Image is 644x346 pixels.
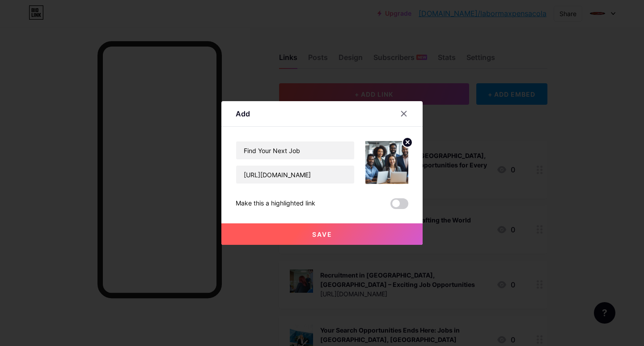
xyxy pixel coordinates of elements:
[236,166,354,184] input: URL
[236,108,250,119] div: Add
[312,231,332,238] span: Save
[236,198,315,209] div: Make this a highlighted link
[236,141,354,159] input: Title
[221,223,423,245] button: Save
[365,141,408,184] img: link_thumbnail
